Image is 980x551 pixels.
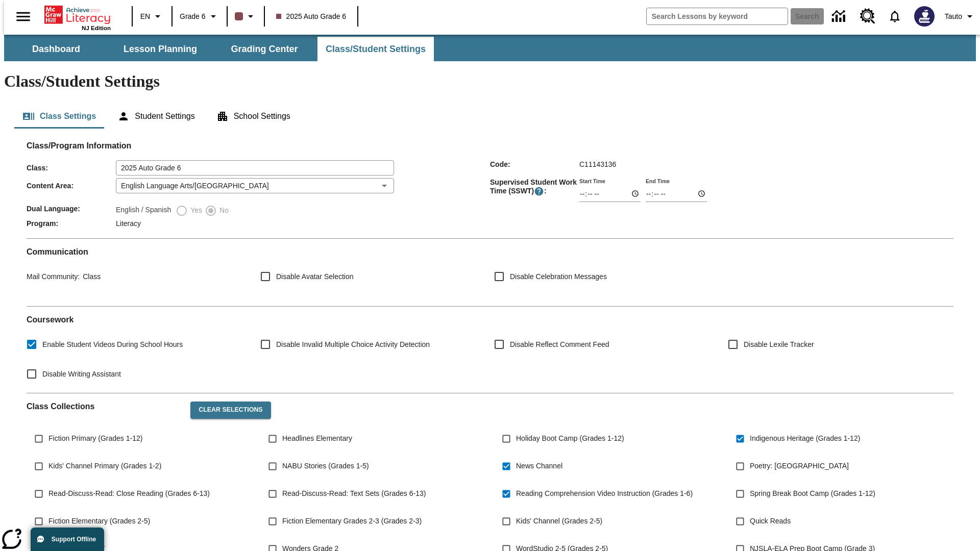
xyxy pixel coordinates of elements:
[48,488,210,499] span: Read-Discuss-Read: Close Reading (Grades 6-13)
[4,72,976,91] h1: Class/Student Settings
[276,11,347,22] span: 2025 Auto Grade 6
[276,339,430,350] span: Disable Invalid Multiple Choice Activity Detection
[750,433,860,444] span: Indigenous Heritage (Grades 1-12)
[14,104,104,129] button: Class Settings
[42,339,183,350] span: Enable Student Videos During School Hours
[136,7,168,26] button: Language: EN, Select a language
[116,205,171,217] label: English / Spanish
[510,339,609,350] span: Disable Reflect Comment Feed
[31,528,104,551] button: Support Offline
[27,272,80,281] span: Mail Community :
[317,37,434,61] button: Class/Student Settings
[27,164,116,172] span: Class :
[908,3,941,30] button: Select a new avatar
[27,151,953,230] div: Class/Program Information
[27,247,953,257] h2: Communication
[5,37,107,61] button: Dashboard
[44,4,111,31] div: Home
[941,7,980,26] button: Profile/Settings
[116,178,394,193] div: English Language Arts/[GEOGRAPHIC_DATA]
[231,7,261,26] button: Class color is dark brown. Change class color
[27,205,116,213] span: Dual Language :
[27,182,116,190] span: Content Area :
[282,433,352,444] span: Headlines Elementary
[881,3,908,30] a: Notifications
[27,219,116,228] span: Program :
[27,141,953,151] h2: Class/Program Information
[217,205,229,216] span: No
[276,271,354,282] span: Disable Avatar Selection
[116,219,141,228] span: Literacy
[52,536,96,543] span: Support Offline
[750,488,875,499] span: Spring Break Boot Camp (Grades 1-12)
[534,186,544,196] button: Supervised Student Work Time is the timeframe when students can take LevelSet and when lessons ar...
[180,11,206,22] span: Grade 6
[8,2,38,32] button: Open side menu
[32,43,80,55] span: Dashboard
[646,177,670,185] label: End Time
[854,3,881,30] a: Resource Center, Will open in new tab
[42,369,121,380] span: Disable Writing Assistant
[490,160,579,168] span: Code :
[744,339,814,350] span: Disable Lexile Tracker
[516,516,602,527] span: Kids' Channel (Grades 2-5)
[510,271,607,282] span: Disable Celebration Messages
[116,160,394,176] input: Class
[282,461,369,471] span: NABU Stories (Grades 1-5)
[213,37,315,61] button: Grading Center
[516,461,562,471] span: News Channel
[44,5,111,25] a: Home
[4,35,976,61] div: SubNavbar
[579,177,605,185] label: Start Time
[14,104,966,129] div: Class/Student Settings
[48,461,161,471] span: Kids' Channel Primary (Grades 1-2)
[945,11,962,22] span: Tauto
[826,3,854,31] a: Data Center
[48,433,142,444] span: Fiction Primary (Grades 1-12)
[208,104,299,129] button: School Settings
[282,488,426,499] span: Read-Discuss-Read: Text Sets (Grades 6-13)
[124,43,197,55] span: Lesson Planning
[750,516,791,527] span: Quick Reads
[27,315,953,385] div: Coursework
[27,247,953,298] div: Communication
[4,37,435,61] div: SubNavbar
[326,43,426,55] span: Class/Student Settings
[27,402,182,411] h2: Class Collections
[190,402,271,419] button: Clear Selections
[48,516,150,527] span: Fiction Elementary (Grades 2-5)
[188,205,202,216] span: Yes
[516,488,693,499] span: Reading Comprehension Video Instruction (Grades 1-6)
[27,315,953,324] h2: Course work
[516,433,624,444] span: Holiday Boot Camp (Grades 1-12)
[490,178,579,196] span: Supervised Student Work Time (SSWT) :
[579,160,616,168] span: C11143136
[647,8,788,24] input: search field
[914,6,935,27] img: Avatar
[80,272,101,281] span: Class
[176,7,224,26] button: Grade: Grade 6, Select a grade
[109,104,203,129] button: Student Settings
[750,461,849,471] span: Poetry: [GEOGRAPHIC_DATA]
[82,25,111,31] span: NJ Edition
[109,37,211,61] button: Lesson Planning
[282,516,422,527] span: Fiction Elementary Grades 2-3 (Grades 2-3)
[140,11,150,22] span: EN
[231,43,298,55] span: Grading Center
